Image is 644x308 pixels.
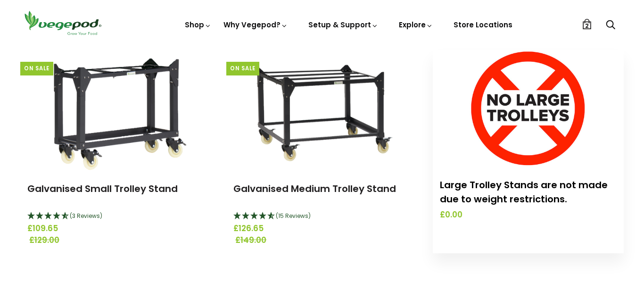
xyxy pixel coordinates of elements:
img: Vegepod [20,9,105,36]
a: Search [606,20,615,30]
img: Galvanised Small Trolley Stand [32,53,200,171]
img: Galvanised Medium Trolley Stand [238,53,406,171]
span: 2 [585,21,589,30]
span: £149.00 [235,234,412,247]
a: Galvanised Medium Trolley Stand [233,182,396,195]
div: 4.73 Stars - 15 Reviews [233,210,410,223]
span: £0.00 [440,209,617,221]
span: 4.67 Stars - 3 Reviews [70,212,102,220]
a: 2 [582,19,592,29]
span: £109.65 [27,223,204,235]
img: Large Trolley Stands are not made due to weight restrictions. [469,50,587,167]
a: Why Vegepod? [223,20,288,30]
span: 4.73 Stars - 15 Reviews [276,212,311,220]
span: £126.65 [233,223,410,235]
a: Galvanised Small Trolley Stand [27,182,178,195]
span: £129.00 [29,234,206,247]
a: Setup & Support [308,20,378,30]
a: Store Locations [454,20,512,30]
a: Shop [185,20,211,30]
div: 4.67 Stars - 3 Reviews [27,210,204,223]
a: Explore [399,20,433,30]
a: Large Trolley Stands are not made due to weight restrictions. [440,178,608,206]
